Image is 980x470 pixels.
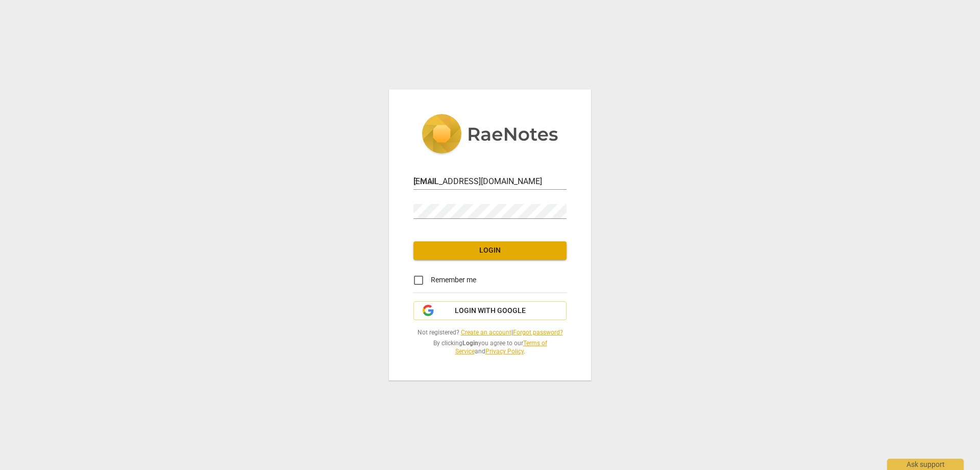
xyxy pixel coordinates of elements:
a: Privacy Policy [485,348,524,355]
a: Create an account [461,329,511,336]
span: Not registered? | [413,328,567,337]
span: Login with Google [455,306,526,316]
b: Login [462,340,478,347]
span: Login [422,245,558,256]
span: By clicking you agree to our and . [413,339,567,356]
img: 5ac2273c67554f335776073100b6d88f.svg [422,114,558,156]
a: Terms of Service [455,340,547,355]
a: Forgot password? [513,329,563,336]
button: Login with Google [413,301,567,321]
span: Remember me [431,275,476,285]
div: Ask support [887,459,964,470]
button: Login [413,241,567,260]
